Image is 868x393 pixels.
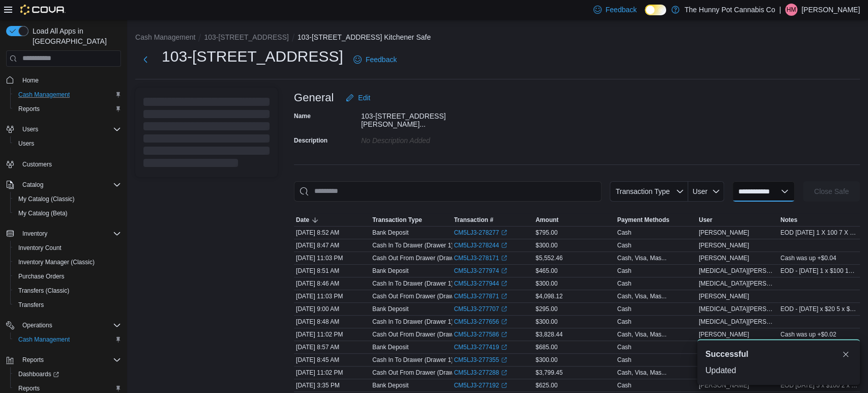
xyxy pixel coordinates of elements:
[684,4,775,16] p: The Hunny Pot Cannabis Co
[699,292,749,300] span: [PERSON_NAME]
[617,318,632,326] div: Cash
[699,279,776,288] span: [MEDICAL_DATA][PERSON_NAME]
[18,123,42,135] button: Users
[535,279,557,288] span: $300.00
[615,187,670,195] span: Transaction Type
[454,229,507,237] a: CM5LJ3-278277External link
[14,299,48,311] a: Transfers
[366,54,397,65] span: Feedback
[358,93,370,103] span: Edit
[2,353,125,367] button: Reports
[135,32,860,44] nav: An example of EuiBreadcrumbs
[645,5,666,15] input: Dark Mode
[617,356,632,364] div: Cash
[501,293,507,299] svg: External link
[372,318,453,326] p: Cash In To Drawer (Drawer 1)
[14,285,73,297] a: Transfers (Classic)
[688,181,724,202] button: User
[18,319,56,331] button: Operations
[781,229,858,237] span: EOD [DATE] 1 X 100 7 X 50 17 X 20 1 X 5
[645,15,645,16] span: Dark Mode
[501,382,507,388] svg: External link
[22,181,43,189] span: Catalog
[14,256,121,268] span: Inventory Manager (Classic)
[781,267,858,275] span: EOD - [DATE] 1 x $100 18 x $20 1 x $5
[372,330,466,339] p: Cash Out From Drawer (Drawer 1)
[787,4,796,16] span: HM
[294,354,370,366] div: [DATE] 8:45 AM
[10,367,125,381] a: Dashboards
[14,270,69,283] a: Purchase Orders
[617,369,667,377] div: Cash, Visa, Mas...
[454,369,507,377] a: CM5LJ3-277288External link
[372,254,466,262] p: Cash Out From Drawer (Drawer 1)
[18,319,121,331] span: Operations
[18,123,121,135] span: Users
[501,357,507,363] svg: External link
[452,214,534,226] button: Transaction #
[14,368,63,380] a: Dashboards
[297,33,431,41] button: 103-[STREET_ADDRESS] Kitchener Safe
[535,305,557,313] span: $295.00
[501,319,507,325] svg: External link
[14,207,72,219] a: My Catalog (Beta)
[10,206,125,220] button: My Catalog (Beta)
[697,214,779,226] button: User
[14,270,121,283] span: Purchase Orders
[535,343,557,351] span: $685.00
[705,348,748,360] span: Successful
[693,187,708,195] span: User
[18,287,69,295] span: Transfers (Classic)
[454,305,507,313] a: CM5LJ3-277707External link
[294,92,334,104] h3: General
[535,267,557,275] span: $465.00
[699,267,776,275] span: [MEDICAL_DATA][PERSON_NAME]
[501,255,507,261] svg: External link
[22,125,38,133] span: Users
[10,284,125,298] button: Transfers (Classic)
[162,46,343,67] h1: 103-[STREET_ADDRESS]
[372,369,466,377] p: Cash Out From Drawer (Drawer 1)
[10,269,125,284] button: Purchase Orders
[18,74,121,87] span: Home
[779,4,781,16] p: |
[18,195,75,203] span: My Catalog (Classic)
[294,265,370,277] div: [DATE] 8:51 AM
[454,279,507,288] a: CM5LJ3-277944External link
[294,252,370,264] div: [DATE] 11:03 PM
[781,330,836,339] span: Cash was up +$0.02
[294,341,370,353] div: [DATE] 8:57 AM
[372,292,466,300] p: Cash Out From Drawer (Drawer 1)
[372,279,453,288] p: Cash In To Drawer (Drawer 1)
[454,267,507,275] a: CM5LJ3-277974External link
[535,216,558,224] span: Amount
[18,228,51,240] button: Inventory
[454,241,507,249] a: CM5LJ3-278244External link
[2,227,125,241] button: Inventory
[10,255,125,269] button: Inventory Manager (Classic)
[18,354,121,366] span: Reports
[840,348,852,360] button: Dismiss toast
[10,192,125,206] button: My Catalog (Classic)
[18,301,44,309] span: Transfers
[2,178,125,192] button: Catalog
[779,214,860,226] button: Notes
[143,100,270,169] span: Loading
[294,303,370,315] div: [DATE] 9:00 AM
[2,157,125,172] button: Customers
[361,132,497,145] div: No Description added
[10,102,125,116] button: Reports
[14,256,99,268] a: Inventory Manager (Classic)
[617,254,667,262] div: Cash, Visa, Mas...
[501,242,507,248] svg: External link
[294,328,370,341] div: [DATE] 11:02 PM
[18,272,65,280] span: Purchase Orders
[14,137,38,150] a: Users
[781,305,858,313] span: EOD - [DATE] x $20 5 x $10 1 x $5
[294,277,370,290] div: [DATE] 8:46 AM
[14,103,121,115] span: Reports
[372,305,408,313] p: Bank Deposit
[372,356,453,364] p: Cash In To Drawer (Drawer 1)
[18,179,121,191] span: Catalog
[535,241,557,249] span: $300.00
